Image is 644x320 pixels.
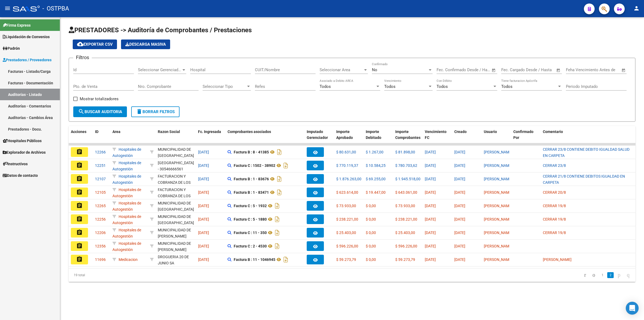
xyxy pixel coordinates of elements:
span: [PERSON_NAME] [484,163,513,168]
div: - 30715497456 [158,173,194,185]
span: Confirmado Por [513,130,533,140]
span: [PERSON_NAME] [484,244,513,248]
span: $ 59.273,79 [395,257,415,262]
span: Hospitales de Autogestión [112,228,141,238]
span: Hospitales de Autogestión [112,241,141,252]
datatable-header-cell: Usuario [482,126,511,150]
span: [DATE] [425,150,436,154]
i: Descargar documento [274,215,281,224]
input: End date [459,67,485,72]
mat-icon: assignment [76,149,83,155]
span: [PERSON_NAME] [484,231,513,235]
span: [PERSON_NAME] [484,204,513,208]
button: Buscar Auditoria [73,106,127,117]
span: [PERSON_NAME] [484,177,513,181]
span: [PERSON_NAME] [484,150,513,154]
span: $ 10.584,25 [366,163,386,168]
mat-icon: assignment [76,229,83,236]
span: Comprobantes asociados [228,130,271,134]
span: Importe Debitado [366,130,381,140]
span: $ 0,00 [366,257,376,262]
span: PRESTADORES -> Auditoría de Comprobantes / Prestaciones [69,26,252,34]
span: $ 623.614,00 [336,190,358,195]
span: $ 0,00 [366,217,376,221]
span: $ 25.403,00 [336,231,356,235]
span: Creado [454,130,467,134]
span: Area [112,130,120,134]
span: Liquidación de Convenios [3,34,50,40]
span: Hospitales Públicos [3,138,42,144]
span: CERRAR 23/8 CONTIENE DEBITO IGUALDAD SALUD EN CARPETA [543,147,630,158]
datatable-header-cell: Acciones [69,126,93,150]
span: CERRAR 20/8 [543,190,566,195]
li: page 1 [598,271,606,280]
span: Hospitales de Autogestión [112,214,141,225]
li: page 2 [606,271,614,280]
span: 12256 [95,217,106,221]
span: $ 19.447,00 [366,190,386,195]
div: MUNICIPALIDAD DE [GEOGRAPHIC_DATA] [158,200,194,213]
button: Exportar CSV [73,39,117,49]
span: Vencimiento FC [425,130,447,140]
span: 12266 [95,150,106,154]
i: Descargar documento [276,175,283,183]
div: - 30999006058 [158,227,194,238]
datatable-header-cell: Importe Aprobado [334,126,364,150]
span: [DATE] [454,163,465,168]
strong: Factura C : 5 - 1932 [234,204,267,208]
span: $ 73.933,00 [336,204,356,208]
strong: Factura C : 2 - 4530 [234,244,267,248]
a: go to next page [615,272,623,278]
span: [DATE] [198,217,209,221]
span: $ 59.273,79 [336,257,356,262]
datatable-header-cell: Vencimiento FC [423,126,452,150]
span: $ 80.631,00 [336,150,356,154]
strong: Factura B : 1 - 83471 [234,190,269,195]
mat-icon: menu [4,5,11,12]
datatable-header-cell: Fc. Ingresada [196,126,225,150]
span: Seleccionar Tipo [203,84,246,89]
i: Descargar documento [276,148,283,156]
i: Descargar documento [276,188,283,197]
a: 2 [607,272,614,278]
span: [DATE] [454,217,465,221]
span: Buscar Auditoria [78,109,122,114]
mat-icon: assignment [76,243,83,249]
span: - OSTPBA [42,3,69,15]
span: $ 238.221,00 [395,217,417,221]
span: 12251 [95,163,106,168]
span: CERRAR 23/8 [543,163,566,168]
a: go to last page [624,272,632,278]
datatable-header-cell: Creado [452,126,482,150]
datatable-header-cell: Confirmado Por [511,126,541,150]
span: $ 643.061,00 [395,190,417,195]
span: 11696 [95,257,106,262]
span: $ 69.255,00 [366,177,386,181]
span: $ 25.403,00 [395,231,415,235]
span: $ 596.226,00 [336,244,358,248]
input: End date [524,67,550,72]
span: [DATE] [198,257,209,262]
mat-icon: assignment [76,216,83,222]
span: Datos de contacto [3,172,38,178]
div: - 30623456796 [158,254,194,265]
button: Borrar Filtros [131,106,180,117]
span: 12356 [95,244,106,248]
h3: Filtros [73,54,92,61]
mat-icon: assignment [76,202,83,209]
span: [DATE] [454,244,465,248]
div: 19 total [69,268,181,282]
span: Firma Express [3,22,31,28]
span: [DATE] [198,244,209,248]
button: Descarga Masiva [121,39,170,49]
span: $ 770.119,37 [336,163,358,168]
span: [DATE] [454,204,465,208]
datatable-header-cell: Importe Debitado [364,126,393,150]
app-download-masive: Descarga masiva de comprobantes (adjuntos) [121,39,170,49]
datatable-header-cell: Area [110,126,148,150]
span: Todos [501,84,513,89]
span: CERRAR 19/8 [543,217,566,221]
span: [DATE] [425,190,436,195]
a: 1 [599,272,606,278]
span: [PERSON_NAME] [484,257,513,262]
